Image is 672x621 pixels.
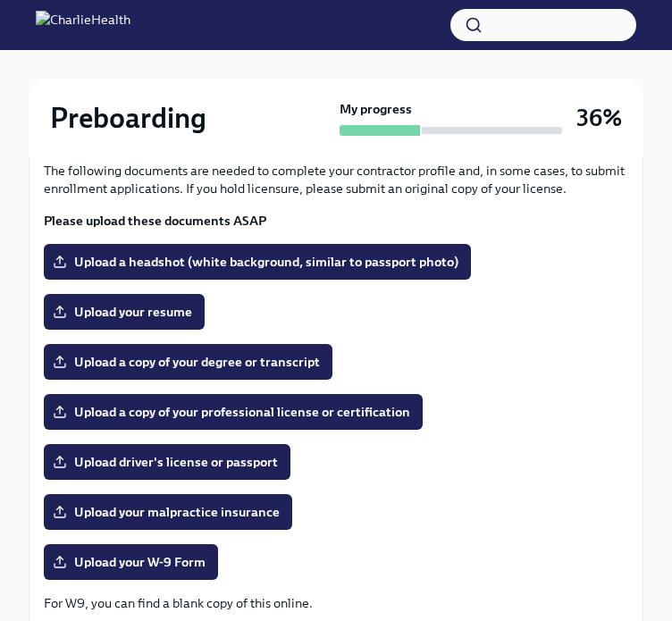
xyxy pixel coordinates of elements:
[44,444,290,480] label: Upload driver's license or passport
[44,544,218,580] label: Upload your W-9 Form
[44,162,628,197] p: The following documents are needed to complete your contractor profile and, in some cases, to sub...
[56,453,278,471] span: Upload driver's license or passport
[56,253,458,271] span: Upload a headshot (white background, similar to passport photo)
[44,344,332,380] label: Upload a copy of your degree or transcript
[44,213,266,229] strong: Please upload these documents ASAP
[44,294,205,330] label: Upload your resume
[576,102,622,134] h3: 36%
[44,494,292,530] label: Upload your malpractice insurance
[56,503,280,521] span: Upload your malpractice insurance
[56,403,410,421] span: Upload a copy of your professional license or certification
[44,394,423,430] label: Upload a copy of your professional license or certification
[56,353,320,371] span: Upload a copy of your degree or transcript
[44,594,628,612] p: For W9, you can find a blank copy of this online.
[50,100,206,136] h2: Preboarding
[56,553,206,571] span: Upload your W-9 Form
[340,100,412,118] strong: My progress
[36,11,130,39] img: CharlieHealth
[56,303,192,321] span: Upload your resume
[44,244,471,280] label: Upload a headshot (white background, similar to passport photo)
